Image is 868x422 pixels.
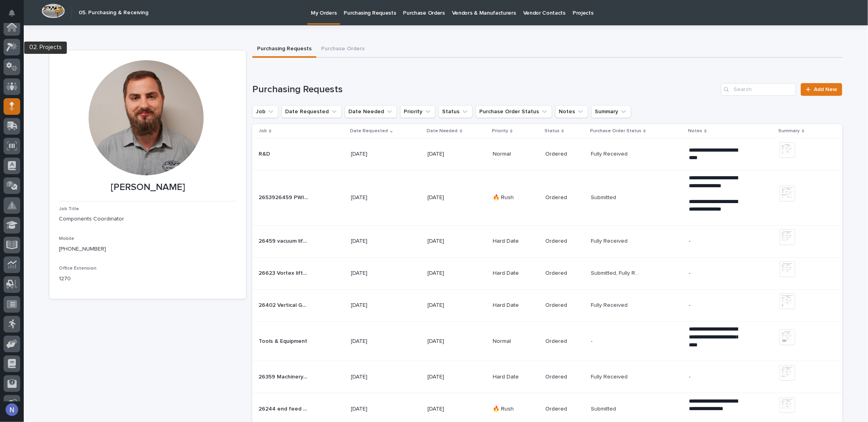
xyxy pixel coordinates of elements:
a: Add New [801,83,842,96]
p: [DATE] [427,194,477,201]
p: Components Coordinator [59,215,236,223]
p: [DATE] [351,406,401,412]
p: [DATE] [427,270,477,277]
p: [DATE] [351,194,401,201]
p: 🔥 Rush [493,194,539,201]
p: - [689,302,738,309]
p: [DATE] [351,151,401,158]
p: Ordered [545,406,584,412]
p: Ordered [545,338,584,345]
p: Summary [779,127,800,135]
p: Date Needed [427,127,458,135]
button: Date Needed [345,105,397,118]
tr: 2653926459 PWI built Anver lifters2653926459 PWI built Anver lifters [DATE][DATE]🔥 RushOrderedSub... [252,170,842,225]
p: Status [545,127,560,135]
p: Ordered [545,302,584,309]
tr: 26402 Vertical Gate Pneumatic System26402 Vertical Gate Pneumatic System [DATE][DATE]Hard DateOrd... [252,289,842,321]
p: [DATE] [427,238,477,245]
p: [PERSON_NAME] [59,182,236,193]
h2: 05. Purchasing & Receiving [79,10,148,16]
p: [DATE] [351,238,401,245]
p: [DATE] [427,406,477,412]
p: Submitted [591,404,618,412]
p: [DATE] [427,374,477,380]
tr: 26359 Machinery Collision Avoidance26359 Machinery Collision Avoidance [DATE][DATE]Hard DateOrder... [252,361,842,393]
p: Date Requested [350,127,388,135]
span: Add New [814,87,837,92]
p: 2653926459 PWI built Anver lifters [259,193,310,201]
p: Ordered [545,270,584,277]
tr: 26623 Vortex lifter26623 Vortex lifter [DATE][DATE]Hard DateOrderedSubmitted, Fully ReceivedSubmi... [252,257,842,289]
p: Submitted [591,193,618,201]
button: Summary [591,105,631,118]
button: Notes [555,105,588,118]
button: Date Requested [282,105,342,118]
p: Tools & Equipment [259,336,309,345]
p: [DATE] [351,338,401,345]
p: Normal [493,151,539,158]
p: Fully Received [591,372,629,380]
p: Hard Date [493,238,539,245]
p: Hard Date [493,374,539,380]
p: Fully Received [591,149,629,158]
p: 🔥 Rush [493,406,539,412]
p: Priority [492,127,508,135]
p: 26359 Machinery Collision Avoidance [259,372,310,380]
p: Hard Date [493,270,539,277]
span: Job Title [59,207,79,211]
a: [PHONE_NUMBER] [59,246,106,252]
button: users-avatar [4,401,20,418]
p: R&D [259,149,272,158]
p: Submitted, Fully Received [591,268,642,277]
p: Ordered [545,194,584,201]
p: Hard Date [493,302,539,309]
p: 26244 end feed power supply to split Safelec 2 [259,404,310,412]
button: Purchase Orders [316,41,369,58]
button: Notifications [4,5,20,21]
p: 1270 [59,275,236,283]
button: Job [252,105,278,118]
tr: 26459 vacuum lifter26459 vacuum lifter [DATE][DATE]Hard DateOrderedFully ReceivedFully Received - [252,225,842,257]
p: Normal [493,338,539,345]
p: Notes [688,127,702,135]
p: Ordered [545,151,584,158]
button: Purchase Order Status [476,105,552,118]
span: Mobile [59,236,74,241]
p: Purchase Order Status [590,127,641,135]
p: 26623 Vortex lifter [259,268,310,277]
p: [DATE] [427,338,477,345]
p: Fully Received [591,300,629,309]
p: 26402 Vertical Gate Pneumatic System [259,300,310,309]
div: Notifications [10,10,20,22]
button: Status [439,105,473,118]
button: Purchasing Requests [252,41,316,58]
p: - [689,374,738,380]
p: [DATE] [351,270,401,277]
p: - [689,270,738,277]
p: - [591,336,594,345]
span: Office Extension [59,266,96,271]
img: Workspace Logo [42,4,65,18]
p: - [689,238,738,245]
p: [DATE] [427,302,477,309]
input: Search [721,83,796,96]
p: Ordered [545,374,584,380]
p: 26459 vacuum lifter [259,236,310,245]
p: [DATE] [427,151,477,158]
p: Job [259,127,267,135]
p: [DATE] [351,302,401,309]
p: Fully Received [591,236,629,245]
p: Ordered [545,238,584,245]
p: [DATE] [351,374,401,380]
button: Priority [400,105,435,118]
h1: Purchasing Requests [252,84,718,95]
